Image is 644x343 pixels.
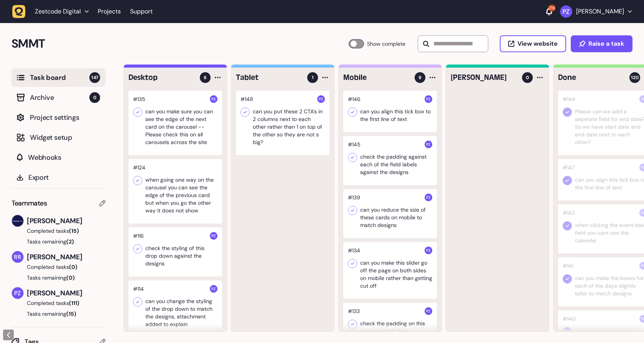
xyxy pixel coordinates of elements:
[12,35,349,53] h2: SMMT
[35,8,81,15] span: Zestcode Digital
[560,5,632,18] button: [PERSON_NAME]
[526,74,529,81] span: 0
[425,141,432,148] img: Paris Zisis
[204,74,207,81] span: 6
[98,5,121,18] a: Projects
[418,74,422,81] span: 9
[210,95,217,103] img: Paris Zisis
[451,72,517,83] h4: Harry
[367,39,405,48] span: Show complete
[571,35,632,52] button: Raise a task
[30,92,89,103] span: Archive
[12,128,105,147] button: Widget setup
[588,41,624,47] span: Raise a task
[27,288,105,298] span: [PERSON_NAME]
[210,285,217,293] img: Paris Zisis
[12,108,105,127] button: Project settings
[12,227,99,235] button: Completed tasks(15)
[28,152,100,163] span: Webhooks
[30,72,89,83] span: Task board
[12,299,99,307] button: Completed tasks(111)
[12,310,105,318] button: Tasks remaining(15)
[12,148,105,167] button: Webhooks
[576,8,624,15] p: [PERSON_NAME]
[12,198,47,209] span: Teammates
[66,238,74,245] span: (2)
[28,172,100,183] span: Export
[12,238,105,245] button: Tasks remaining(2)
[560,5,572,18] img: Paris Zisis
[27,215,105,226] span: [PERSON_NAME]
[12,5,93,18] button: Zestcode Digital
[12,88,105,107] button: Archive0
[128,72,194,83] h4: Desktop
[30,112,100,123] span: Project settings
[210,232,217,240] img: Paris Zisis
[27,252,105,262] span: [PERSON_NAME]
[69,227,79,234] span: (15)
[30,132,100,143] span: Widget setup
[425,95,432,103] img: Paris Zisis
[312,74,314,81] span: 1
[89,72,100,83] span: 147
[89,92,100,103] span: 0
[12,263,99,271] button: Completed tasks(0)
[500,35,566,52] button: View website
[69,300,79,307] span: (111)
[425,247,432,254] img: Paris Zisis
[236,72,302,83] h4: Tablet
[69,263,77,270] span: (0)
[130,8,153,15] a: Support
[12,251,23,263] img: Riki-leigh Robinson
[558,72,624,83] h4: Done
[66,274,75,281] span: (0)
[12,274,105,282] button: Tasks remaining(0)
[12,168,105,187] button: Export
[12,287,23,299] img: Paris Zisis
[631,74,639,81] span: 120
[425,194,432,201] img: Paris Zisis
[12,215,23,227] img: Harry Robinson
[343,72,409,83] h4: Mobile
[548,5,555,12] div: 216
[12,68,105,87] button: Task board147
[317,95,325,103] img: Paris Zisis
[425,307,432,315] img: Paris Zisis
[66,310,76,317] span: (15)
[517,41,558,47] span: View website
